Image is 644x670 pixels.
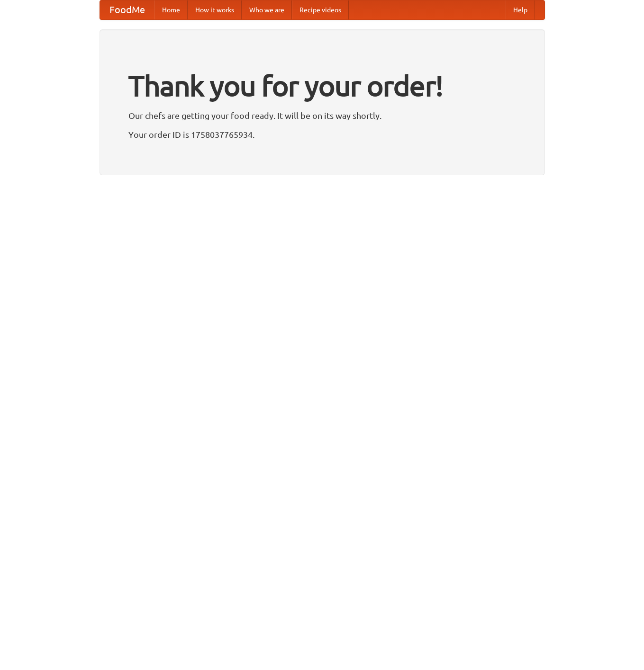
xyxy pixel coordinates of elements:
a: Who we are [242,0,292,19]
a: FoodMe [100,0,154,19]
a: Help [506,0,535,19]
a: Home [154,0,188,19]
a: How it works [188,0,242,19]
p: Our chefs are getting your food ready. It will be on its way shortly. [128,108,516,123]
h1: Thank you for your order! [128,63,516,108]
p: Your order ID is 1758037765934. [128,127,516,142]
a: Recipe videos [292,0,349,19]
